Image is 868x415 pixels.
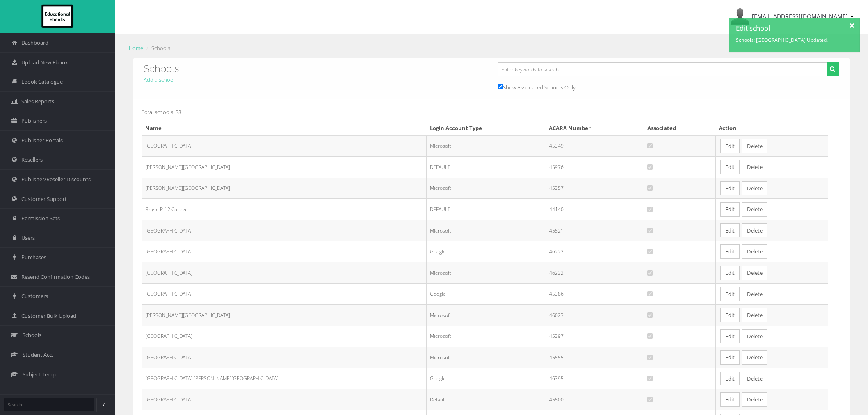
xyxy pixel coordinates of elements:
td: 45521 [546,220,644,241]
th: Login Account Type [427,121,546,136]
a: Edit [720,308,740,322]
td: Microsoft [427,135,546,157]
a: Edit [720,266,740,280]
td: [GEOGRAPHIC_DATA] [142,283,427,305]
a: Edit [720,160,740,174]
td: Microsoft [427,262,546,283]
td: [GEOGRAPHIC_DATA] [142,389,427,410]
td: 46232 [546,262,644,283]
a: Edit [720,244,740,259]
th: Action [715,121,828,136]
li: Schools [144,44,170,52]
td: 45386 [546,283,644,305]
button: Delete [742,202,767,217]
td: Microsoft [427,305,546,326]
input: Show Associated Schools Only [498,84,503,89]
td: DEFAULT [427,199,546,220]
td: Microsoft [427,178,546,199]
span: Dashboard [21,39,48,47]
a: Edit [720,202,740,217]
button: Delete [742,139,767,153]
a: Edit [720,139,740,153]
button: Delete [742,181,767,196]
td: [GEOGRAPHIC_DATA] [PERSON_NAME][GEOGRAPHIC_DATA] [142,368,427,389]
td: [PERSON_NAME][GEOGRAPHIC_DATA] [142,178,427,199]
th: ACARA Number [546,121,644,136]
span: [EMAIL_ADDRESS][DOMAIN_NAME] [752,12,848,20]
td: [GEOGRAPHIC_DATA] [142,220,427,241]
td: Default [427,389,546,410]
td: 44140 [546,199,644,220]
span: Edit school [736,23,845,36]
button: Delete [742,392,767,407]
button: Delete [742,372,767,386]
span: Resellers [21,156,43,164]
td: 45976 [546,157,644,178]
button: Delete [742,308,767,322]
button: Delete [742,287,767,301]
a: Add a school [144,76,175,83]
h3: Schools [144,64,485,74]
input: Search... [4,398,94,411]
td: [PERSON_NAME][GEOGRAPHIC_DATA] [142,157,427,178]
span: Subject Temp. [23,371,57,379]
td: 46395 [546,368,644,389]
a: Edit [720,223,740,238]
span: Permission Sets [21,214,60,222]
span: Publisher Portals [21,137,63,144]
button: Delete [742,160,767,174]
button: Delete [742,223,767,238]
p: Schools: [GEOGRAPHIC_DATA] Updated. [736,36,845,44]
a: Edit [720,392,740,407]
td: Google [427,368,546,389]
td: [GEOGRAPHIC_DATA] [142,241,427,262]
td: 45397 [546,326,644,347]
td: Google [427,283,546,305]
td: Microsoft [427,347,546,368]
td: 45555 [546,347,644,368]
td: 45357 [546,178,644,199]
a: Edit [720,181,740,196]
img: Avatar [730,7,750,27]
span: Users [21,234,35,242]
td: 45349 [546,135,644,157]
a: Edit [720,372,740,386]
span: Purchases [21,253,46,261]
td: [GEOGRAPHIC_DATA] [142,326,427,347]
td: [PERSON_NAME][GEOGRAPHIC_DATA] [142,305,427,326]
button: Delete [742,244,767,259]
span: Customer Bulk Upload [21,312,76,320]
a: Edit [720,329,740,344]
td: DEFAULT [427,157,546,178]
span: Resend Confirmation Codes [21,273,90,281]
span: Schools [23,331,41,339]
span: Customers [21,292,48,300]
input: Enter keywords to search... [498,62,827,76]
span: Publishers [21,117,47,125]
a: Edit [720,350,740,365]
td: Google [427,241,546,262]
p: Total schools: 38 [142,107,841,116]
td: 46222 [546,241,644,262]
td: Bright P-12 College [142,199,427,220]
th: Name [142,121,427,136]
td: Microsoft [427,326,546,347]
th: Associated [644,121,716,136]
button: Delete [742,266,767,280]
td: Microsoft [427,220,546,241]
td: [GEOGRAPHIC_DATA] [142,262,427,283]
a: Home [129,44,143,52]
span: Sales Reports [21,98,54,105]
button: Delete [742,329,767,344]
td: [GEOGRAPHIC_DATA] [142,135,427,157]
span: Upload New Ebook [21,59,68,66]
a: Edit [720,287,740,301]
span: Publisher/Reseller Discounts [21,176,91,183]
span: Customer Support [21,195,67,203]
span: Student Acc. [23,351,53,359]
span: Ebook Catalogue [21,78,63,86]
td: 46023 [546,305,644,326]
label: Show Associated Schools Only [498,82,576,92]
button: Delete [742,350,767,365]
td: [GEOGRAPHIC_DATA] [142,347,427,368]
